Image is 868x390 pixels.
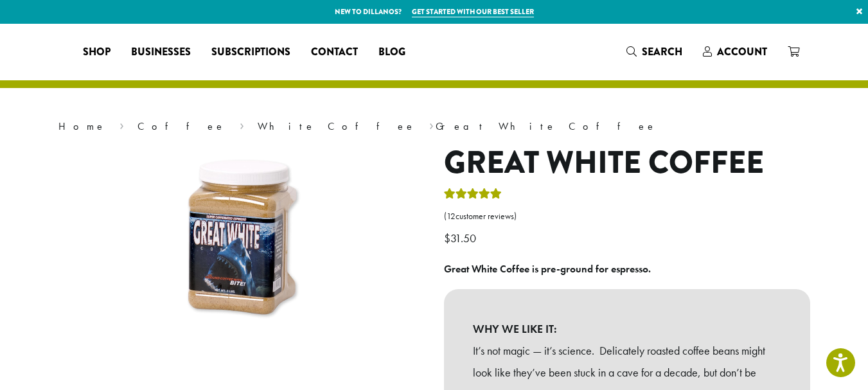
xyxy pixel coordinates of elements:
a: Get started with our best seller [412,6,534,17]
img: Great White Coffee [145,145,338,337]
nav: Breadcrumb [58,119,810,134]
b: Great White Coffee is pre-ground for espresso. [444,262,651,276]
span: Businesses [131,44,191,60]
h1: Great White Coffee [444,145,810,182]
div: Rated 5.00 out of 5 [444,186,502,206]
a: Shop [73,42,121,62]
a: Coffee [137,120,226,133]
a: Search [616,41,693,62]
bdi: 31.50 [444,231,479,245]
span: Shop [83,44,111,60]
b: WHY WE LIKE IT: [473,318,781,340]
span: Blog [378,44,405,60]
span: › [240,114,244,134]
a: (12customer reviews) [444,210,810,223]
span: Search [642,44,682,59]
span: › [120,114,124,134]
span: Subscriptions [211,44,290,60]
span: Account [717,44,767,59]
span: Contact [311,44,358,60]
span: › [429,114,434,134]
span: $ [444,231,450,245]
a: Home [58,120,106,133]
span: 12 [447,211,456,222]
a: White Coffee [258,120,416,133]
